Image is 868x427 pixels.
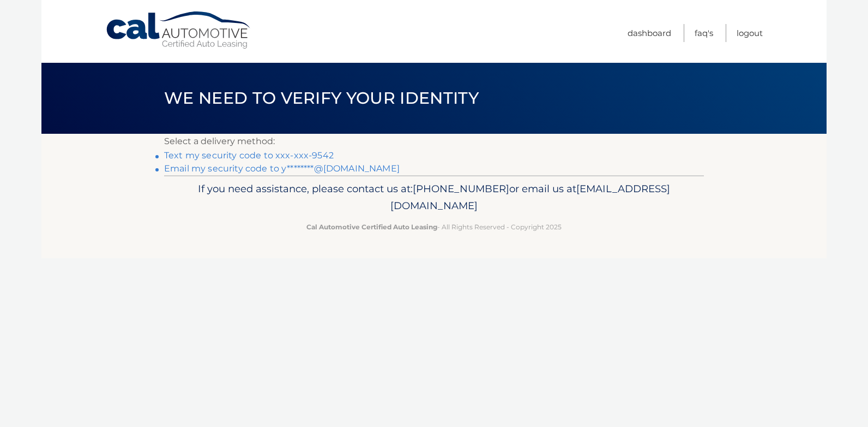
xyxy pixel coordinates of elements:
a: Dashboard [628,24,671,42]
p: If you need assistance, please contact us at: or email us at [171,180,697,215]
a: Cal Automotive [105,11,252,50]
a: Logout [737,24,763,42]
span: [PHONE_NUMBER] [413,182,509,195]
a: FAQ's [695,24,713,42]
span: We need to verify your identity [164,88,479,108]
p: Select a delivery method: [164,134,704,149]
p: - All Rights Reserved - Copyright 2025 [171,221,697,233]
strong: Cal Automotive Certified Auto Leasing [306,223,437,231]
a: Text my security code to xxx-xxx-9542 [164,150,334,161]
a: Email my security code to y********@[DOMAIN_NAME] [164,163,400,174]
